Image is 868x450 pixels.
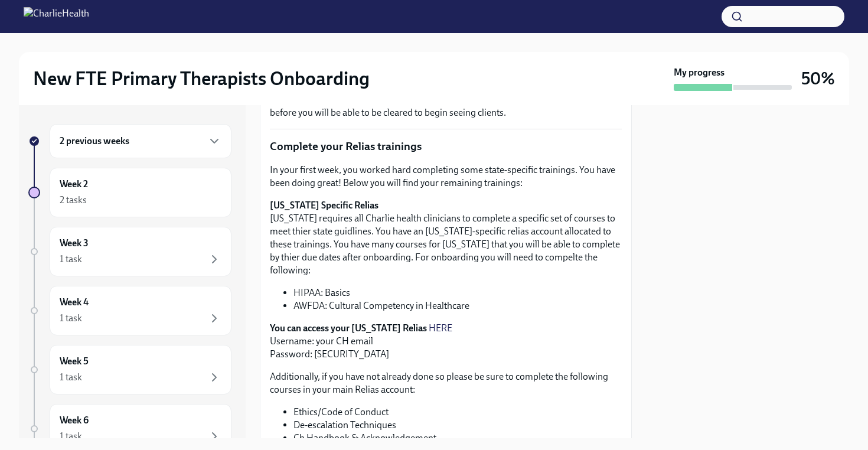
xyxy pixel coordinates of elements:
[801,68,835,89] h3: 50%
[293,299,622,312] li: AWFDA: Cultural Competency in Healthcare
[674,66,725,79] strong: My progress
[28,286,231,335] a: Week 41 task
[293,432,622,445] li: Ch Handbook & Acknowledgement
[60,414,89,427] h6: Week 6
[270,322,622,361] p: Username: your CH email Password: [SECURITY_DATA]
[270,200,378,211] strong: [US_STATE] Specific Relias
[60,178,88,191] h6: Week 2
[60,296,89,309] h6: Week 4
[60,371,82,384] div: 1 task
[270,164,622,190] p: In your first week, you worked hard completing some state-specific trainings. You have been doing...
[270,370,622,396] p: Additionally, if you have not already done so please be sure to complete the following courses in...
[28,345,231,394] a: Week 51 task
[60,237,89,250] h6: Week 3
[270,322,427,334] strong: You can access your [US_STATE] Relias
[293,286,622,299] li: HIPAA: Basics
[28,227,231,276] a: Week 31 task
[60,135,129,148] h6: 2 previous weeks
[60,430,82,443] div: 1 task
[60,194,87,207] div: 2 tasks
[33,67,370,90] h2: New FTE Primary Therapists Onboarding
[270,199,622,277] p: [US_STATE] requires all Charlie health clinicians to complete a specific set of courses to meet t...
[429,322,452,334] a: HERE
[270,139,622,154] p: Complete your Relias trainings
[28,168,231,217] a: Week 22 tasks
[50,124,231,158] div: 2 previous weeks
[60,312,82,325] div: 1 task
[293,419,622,432] li: De-escalation Techniques
[60,355,89,368] h6: Week 5
[293,406,622,419] li: Ethics/Code of Conduct
[24,7,89,26] img: CharlieHealth
[60,253,82,266] div: 1 task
